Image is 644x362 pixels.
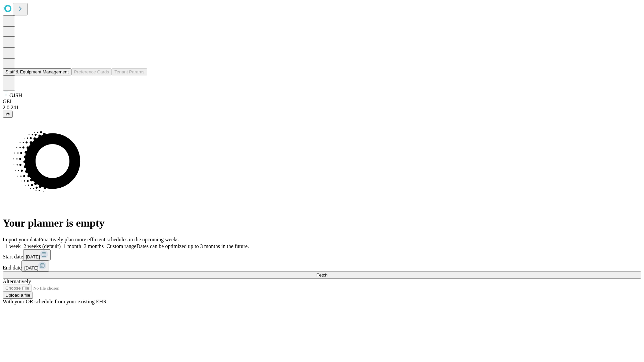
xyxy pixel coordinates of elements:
span: 1 month [63,243,81,249]
h1: Your planner is empty [3,217,641,229]
span: Proactively plan more efficient schedules in the upcoming weeks. [39,237,180,242]
div: End date [3,260,641,271]
span: [DATE] [26,254,40,259]
span: GJSH [9,93,22,98]
button: Fetch [3,271,641,279]
button: Upload a file [3,292,33,299]
div: 2.0.241 [3,105,641,111]
span: 3 months [84,243,104,249]
span: Alternatively [3,279,31,284]
button: Preference Cards [71,68,112,75]
span: Fetch [316,273,327,278]
span: Import your data [3,237,39,242]
button: Tenant Params [112,68,147,75]
span: [DATE] [24,265,38,270]
span: @ [5,112,10,117]
button: Staff & Equipment Management [3,68,71,75]
div: Start date [3,249,641,260]
span: 1 week [5,243,21,249]
span: With your OR schedule from your existing EHR [3,299,107,304]
button: [DATE] [23,249,51,260]
button: [DATE] [21,260,49,271]
button: @ [3,111,13,118]
div: GEI [3,99,641,105]
span: Dates can be optimized up to 3 months in the future. [137,243,249,249]
span: Custom range [106,243,136,249]
span: 2 weeks (default) [23,243,61,249]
